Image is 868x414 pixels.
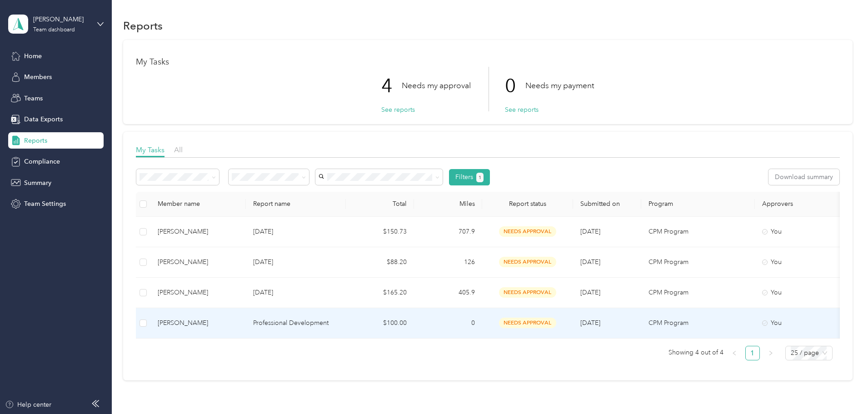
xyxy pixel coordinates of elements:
[641,308,755,339] td: CPM Program
[24,157,60,166] span: Compliance
[732,350,737,356] span: left
[668,346,723,359] span: Showing 4 out of 4
[505,105,539,115] button: See reports
[158,227,239,237] div: [PERSON_NAME]
[499,226,556,237] span: needs approval
[817,363,868,414] iframe: Everlance-gr Chat Button Frame
[649,227,748,237] p: CPM Program
[414,278,482,308] td: 405.9
[762,257,838,267] div: You
[489,200,566,208] span: Report status
[421,200,475,208] div: Miles
[762,288,838,298] div: You
[24,72,52,82] span: Members
[649,318,748,328] p: CPM Program
[768,350,773,356] span: right
[580,228,600,235] span: [DATE]
[253,318,339,328] p: Professional Development
[755,192,846,217] th: Approvers
[746,346,759,360] a: 1
[136,57,840,67] h1: My Tasks
[499,287,556,298] span: needs approval
[381,67,402,105] p: 4
[414,217,482,247] td: 707.9
[24,51,42,61] span: Home
[649,288,748,298] p: CPM Program
[727,346,742,360] li: Previous Page
[727,346,742,360] button: left
[649,257,748,267] p: CPM Program
[33,15,90,24] div: [PERSON_NAME]
[174,145,183,154] span: All
[745,346,760,360] li: 1
[346,217,414,247] td: $150.73
[253,227,339,237] p: [DATE]
[346,278,414,308] td: $165.20
[476,173,484,182] button: 1
[641,217,755,247] td: CPM Program
[123,21,163,30] h1: Reports
[763,346,778,360] li: Next Page
[791,346,827,360] span: 25 / page
[762,227,838,237] div: You
[381,105,415,115] button: See reports
[158,288,239,298] div: [PERSON_NAME]
[641,247,755,278] td: CPM Program
[499,257,556,267] span: needs approval
[253,257,339,267] p: [DATE]
[580,289,600,296] span: [DATE]
[33,27,75,33] div: Team dashboard
[768,169,839,185] button: Download summary
[24,178,51,188] span: Summary
[763,346,778,360] button: right
[346,247,414,278] td: $88.20
[641,192,755,217] th: Program
[158,318,239,328] div: [PERSON_NAME]
[24,199,66,209] span: Team Settings
[499,318,556,328] span: needs approval
[246,192,346,217] th: Report name
[150,192,246,217] th: Member name
[346,308,414,339] td: $100.00
[573,192,641,217] th: Submitted on
[136,145,165,154] span: My Tasks
[505,67,525,105] p: 0
[24,94,43,103] span: Teams
[762,318,838,328] div: You
[253,288,339,298] p: [DATE]
[158,257,239,267] div: [PERSON_NAME]
[641,278,755,308] td: CPM Program
[353,200,407,208] div: Total
[24,115,63,124] span: Data Exports
[785,346,833,360] div: Page Size
[449,169,490,185] button: Filters1
[525,80,594,91] p: Needs my payment
[414,308,482,339] td: 0
[24,136,47,145] span: Reports
[479,174,481,182] span: 1
[414,247,482,278] td: 126
[580,258,600,266] span: [DATE]
[5,400,51,409] button: Help center
[580,319,600,327] span: [DATE]
[402,80,471,91] p: Needs my approval
[158,200,239,208] div: Member name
